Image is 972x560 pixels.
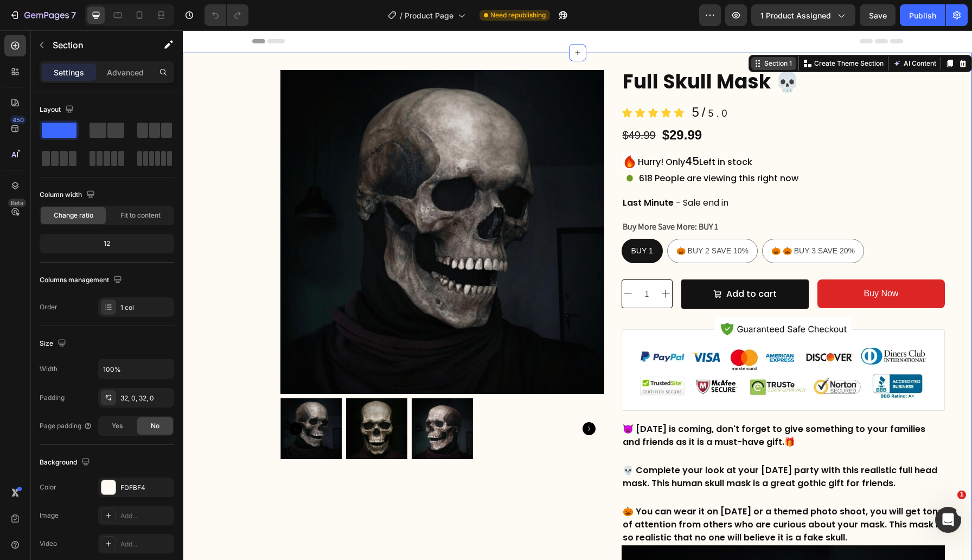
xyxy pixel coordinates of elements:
div: Page padding [40,421,92,431]
button: 7 [4,4,81,26]
div: Add... [120,511,171,521]
div: Beta [8,199,26,207]
span: Save [869,11,887,20]
div: $49.99 [439,96,474,113]
div: 450 [10,116,26,124]
div: Undo/Redo [204,4,248,26]
p: 😈 [DATE] is coming, don't forget to give something to your families and friends as it is a must-h... [440,392,762,418]
img: gempages_546146217743090930-be233259-9270-4598-961c-6d54ff573b24.gif [439,139,456,156]
span: Fit to content [120,211,161,220]
div: 32, 0, 32, 0 [120,393,171,403]
h2: Full Skull Mask 💀 [439,40,763,63]
span: Need republishing [490,10,546,20]
button: decrement [439,250,451,277]
button: AI Content [708,27,756,40]
span: 45 [502,123,516,138]
button: 1 product assigned [751,4,855,26]
span: 🎃 BUY 2 SAVE 10% [494,216,566,225]
img: gempages_546146217743090930-58e353e3-be45-42ea-ac87-2840881e283e.webp [439,287,763,380]
div: Size [40,336,68,351]
span: No [151,421,159,431]
img: gempages_546146217743090930-6f4c0256-ff83-4ab9-9166-43aa75180ecb.gif [439,123,455,139]
p: Buy Now [681,256,715,271]
div: Background [40,455,92,470]
span: 1 product assigned [760,10,831,21]
p: 7 [71,9,76,22]
button: Add to cart [498,249,626,278]
p: 5.0 [509,73,547,92]
input: quantity [451,250,477,277]
div: Image [40,511,59,520]
div: Order [40,302,57,312]
div: FDFBF4 [120,483,171,493]
div: Section 1 [579,28,611,38]
iframe: Intercom live chat [935,507,961,533]
div: 12 [42,236,172,251]
div: Video [40,539,57,549]
div: Layout [40,103,76,117]
div: Padding [40,393,65,403]
span: BUY 1 [449,216,470,225]
div: Publish [909,10,936,21]
p: Section [53,39,142,52]
span: Yes [112,421,123,431]
p: 💀 Complete your look at your [DATE] party with this realistic full head mask. This human skull ma... [440,434,762,460]
p: Last Minute [440,166,491,179]
button: Publish [900,4,945,26]
span: 🎃 🎃 BUY 3 SAVE 20% [589,216,672,225]
div: Column width [40,188,97,202]
p: Hurry! Only Left in stock [455,124,741,138]
div: Color [40,482,56,492]
div: Add... [120,539,171,549]
p: 🎃 You can wear it on [DATE] or a themed photo shoot, you will get tons of attention from others w... [440,475,762,514]
span: Product Page [405,10,453,21]
legend: Buy More Save More: BUY 1 [439,189,536,204]
button: Save [860,4,896,26]
iframe: Design area [183,30,972,560]
span: / [400,10,402,21]
div: Width [40,364,57,374]
span: Change ratio [54,211,93,220]
div: Columns management [40,273,124,288]
div: $29.99 [478,95,520,114]
span: 1 [957,491,966,499]
input: Auto [99,359,174,379]
p: - Sale end in [493,166,546,179]
p: Settings [54,67,84,78]
button: increment [477,250,489,277]
div: 1 col [120,303,171,313]
p: 618 People are viewing this right now [456,142,717,155]
p: Create Theme Section [631,28,701,38]
span: 5/ [509,74,526,89]
p: Advanced [107,67,144,78]
div: Add to cart [543,257,594,270]
button: <p>Buy Now</p> [635,249,762,278]
button: Carousel Next Arrow [400,392,413,405]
